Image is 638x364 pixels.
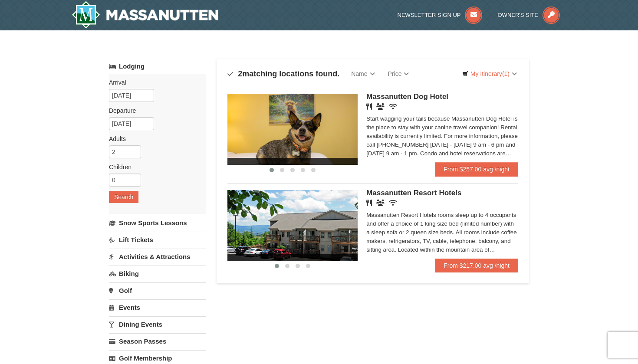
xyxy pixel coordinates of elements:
[109,106,199,115] label: Departure
[376,200,385,206] i: Banquet Facilities
[398,12,483,18] a: Newsletter Sign Up
[109,282,206,298] a: Golf
[389,200,397,206] i: Wireless Internet (free)
[109,163,199,171] label: Children
[72,1,218,29] img: Massanutten Resort Logo
[457,67,523,80] a: My Itinerary(1)
[109,232,206,248] a: Lift Tickets
[389,103,397,110] i: Wireless Internet (free)
[435,162,518,176] a: From $257.00 avg /night
[366,92,448,101] span: Massanutten Dog Hotel
[435,259,518,272] a: From $217.00 avg /night
[376,103,385,110] i: Banquet Facilities
[109,316,206,332] a: Dining Events
[502,70,510,77] span: (1)
[366,200,372,206] i: Restaurant
[366,211,518,254] div: Massanutten Resort Hotels rooms sleep up to 4 occupants and offer a choice of 1 king size bed (li...
[109,78,199,87] label: Arrival
[498,12,539,18] span: Owner's Site
[109,215,206,231] a: Snow Sports Lessons
[109,191,138,203] button: Search
[498,12,560,18] a: Owner's Site
[345,65,381,82] a: Name
[381,65,416,82] a: Price
[109,134,199,143] label: Adults
[366,189,461,197] span: Massanutten Resort Hotels
[109,59,206,74] a: Lodging
[109,333,206,349] a: Season Passes
[398,12,461,18] span: Newsletter Sign Up
[72,1,218,29] a: Massanutten Resort
[366,103,372,110] i: Restaurant
[366,115,518,158] div: Start wagging your tails because Massanutten Dog Hotel is the place to stay with your canine trav...
[109,299,206,315] a: Events
[109,249,206,265] a: Activities & Attractions
[109,266,206,282] a: Biking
